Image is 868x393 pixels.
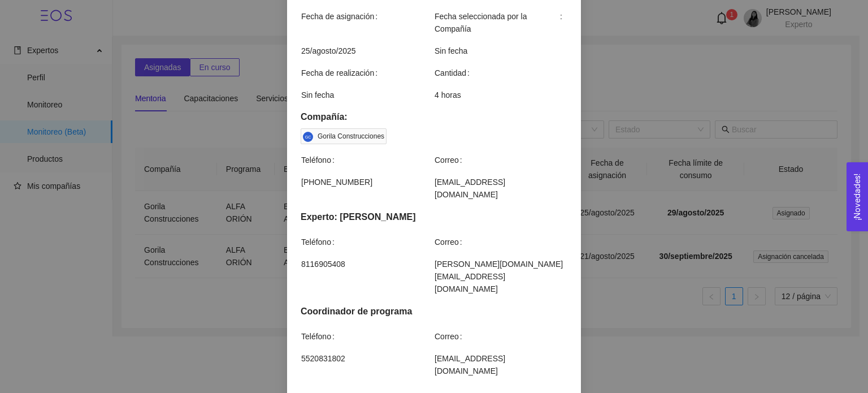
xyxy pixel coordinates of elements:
span: Fecha de asignación [301,10,382,23]
button: Open Feedback Widget [847,162,868,231]
span: 5520831802 [301,352,433,365]
span: Sin fecha [435,45,567,57]
span: [EMAIL_ADDRESS][DOMAIN_NAME] [435,352,567,377]
span: Teléfono [301,154,339,166]
h5: Compañía: [301,110,567,124]
span: Cantidad [435,67,474,79]
span: 8116905408 [301,258,433,270]
span: Fecha seleccionada por la Compañía [435,10,567,35]
span: Teléfono [301,236,339,248]
span: Teléfono [301,330,339,343]
span: [PERSON_NAME][DOMAIN_NAME][EMAIL_ADDRESS][DOMAIN_NAME] [435,258,567,295]
span: Correo [435,330,467,343]
span: 25/agosto/2025 [301,45,433,57]
span: Correo [435,154,467,166]
span: 4 horas [435,89,567,101]
span: [PHONE_NUMBER] [301,176,433,188]
div: Coordinador de programa [301,304,567,318]
span: [EMAIL_ADDRESS][DOMAIN_NAME] [435,176,567,201]
span: GC [305,135,311,139]
span: Fecha de realización [301,67,382,79]
span: Sin fecha [301,89,433,101]
span: Correo [435,236,467,248]
div: Experto: [PERSON_NAME] [301,210,567,224]
div: Gorila Construcciones [318,131,384,142]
